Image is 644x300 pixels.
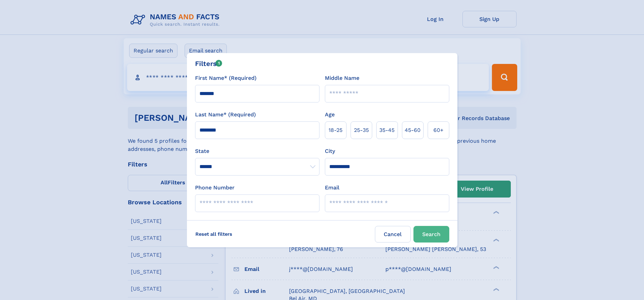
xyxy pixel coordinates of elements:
[329,126,342,134] span: 18‑25
[413,226,449,243] button: Search
[379,126,395,134] span: 35‑45
[195,59,222,69] div: Filters
[195,74,257,82] label: First Name* (Required)
[354,126,369,134] span: 25‑35
[195,147,319,155] label: State
[375,226,411,243] label: Cancel
[195,111,256,119] label: Last Name* (Required)
[195,184,235,192] label: Phone Number
[433,126,444,134] span: 60+
[405,126,421,134] span: 45‑60
[325,184,339,192] label: Email
[325,147,335,155] label: City
[191,226,237,242] label: Reset all filters
[325,74,359,82] label: Middle Name
[325,111,335,119] label: Age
